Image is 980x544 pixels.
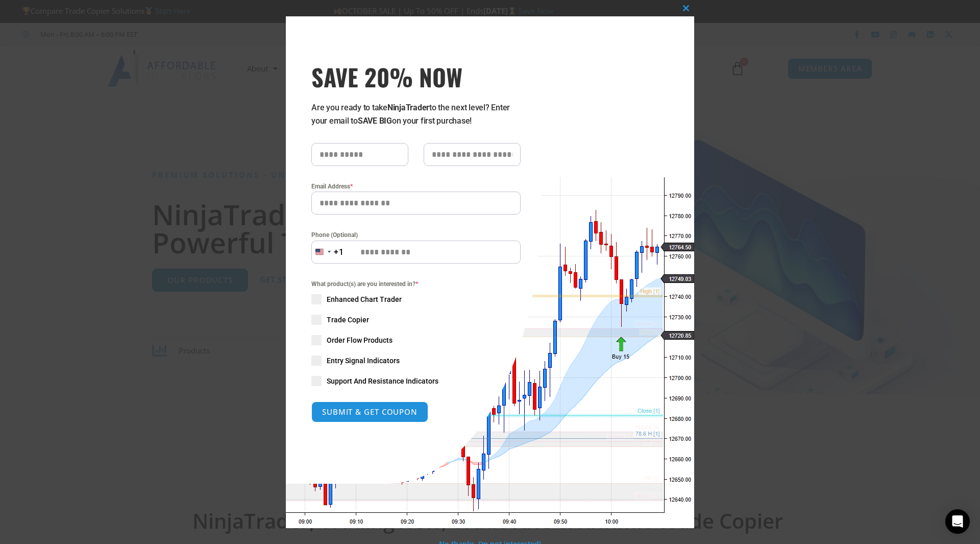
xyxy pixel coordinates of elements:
span: Support And Resistance Indicators [327,376,438,386]
label: Phone (Optional) [311,230,521,240]
button: Selected country [311,241,344,264]
label: Enhanced Chart Trader [311,294,521,304]
label: Entry Signal Indicators [311,356,521,366]
strong: SAVE BIG [358,116,392,126]
label: Order Flow Products [311,335,521,345]
p: Are you ready to take to the next level? Enter your email to on your first purchase! [311,101,521,128]
span: What product(s) are you interested in? [311,279,521,289]
label: Support And Resistance Indicators [311,376,521,386]
div: +1 [334,246,344,259]
h3: SAVE 20% NOW [311,62,521,91]
strong: NinjaTrader [387,103,429,112]
span: Trade Copier [327,315,369,325]
label: Trade Copier [311,315,521,325]
label: Email Address [311,181,521,192]
span: Order Flow Products [327,335,393,345]
button: SUBMIT & GET COUPON [311,401,428,422]
div: Open Intercom Messenger [945,509,970,534]
span: Entry Signal Indicators [327,356,400,366]
span: Enhanced Chart Trader [327,294,402,304]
